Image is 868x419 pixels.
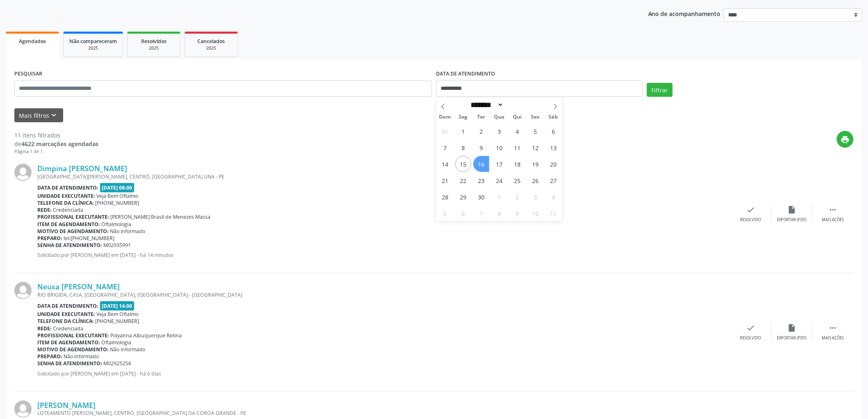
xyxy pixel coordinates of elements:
span: Setembro 23, 2025 [473,172,489,188]
b: Motivo de agendamento: [37,346,109,353]
i:  [829,323,838,332]
span: Setembro 6, 2025 [546,123,562,139]
p: Ano de acompanhamento [648,8,721,18]
span: Oftalmologia [102,339,132,346]
i: print [841,135,850,144]
span: Credenciada [53,325,84,332]
span: Não informado [64,353,99,360]
img: img [14,282,32,299]
i: keyboard_arrow_down [50,111,59,120]
span: Veja Bem Oftalmo [97,311,139,318]
i: check [747,205,756,214]
b: Data de atendimento: [37,302,98,309]
span: Setembro 28, 2025 [437,189,453,205]
div: Mais ações [822,217,844,223]
a: [PERSON_NAME] [37,401,96,410]
div: LOTEAMENTO [PERSON_NAME], CENTRO, [GEOGRAPHIC_DATA] DA COROA GRANDE - PE [37,410,731,417]
span: M02925254 [104,360,131,367]
b: Senha de atendimento: [37,360,102,367]
button: Filtrar [647,83,673,97]
span: Outubro 1, 2025 [491,189,507,205]
span: Sex [526,114,544,120]
i:  [829,205,838,214]
span: Setembro 7, 2025 [437,140,453,156]
span: Outubro 11, 2025 [546,205,562,221]
i: insert_drive_file [788,205,797,214]
b: Preparo: [37,353,62,360]
b: Data de atendimento: [37,184,98,191]
span: Outubro 2, 2025 [509,189,525,205]
b: Item de agendamento: [37,339,100,346]
span: Não informado [110,346,146,353]
div: de [14,140,98,148]
span: Setembro 25, 2025 [509,172,525,188]
label: PESQUISAR [14,68,42,80]
span: [PHONE_NUMBER] [96,318,139,325]
span: Setembro 3, 2025 [491,123,507,139]
p: Solicitado por [PERSON_NAME] em [DATE] - há 6 dias [37,370,731,377]
div: Página 1 de 1 [14,148,98,155]
span: Outubro 3, 2025 [528,189,544,205]
b: Motivo de agendamento: [37,228,109,235]
span: Setembro 10, 2025 [491,140,507,156]
span: Resolvidos [141,38,167,45]
span: Setembro 9, 2025 [473,140,489,156]
span: Setembro 14, 2025 [437,156,453,172]
div: 2025 [133,45,174,51]
span: [DATE] 14:00 [100,301,135,311]
div: 2025 [191,45,232,51]
span: Agendados [19,38,46,45]
span: Veja Bem Oftalmo [97,192,139,199]
span: Outubro 6, 2025 [455,205,471,221]
select: Month [468,101,504,109]
b: Profissional executante: [37,213,109,220]
span: Polyanna Albuquerque Retina [111,332,182,339]
span: [PHONE_NUMBER] [96,199,139,206]
span: Não informado [110,228,146,235]
span: Sáb [544,114,562,120]
span: Setembro 24, 2025 [491,172,507,188]
div: RIO BRIGIDA, CASA, [GEOGRAPHIC_DATA], [GEOGRAPHIC_DATA] - [GEOGRAPHIC_DATA] [37,291,731,298]
strong: 4622 marcações agendadas [21,140,98,148]
b: Item de agendamento: [37,221,100,228]
a: Dimpina [PERSON_NAME] [37,164,127,173]
b: Telefone da clínica: [37,318,94,325]
span: Setembro 27, 2025 [546,172,562,188]
span: Setembro 18, 2025 [509,156,525,172]
span: Ter [472,114,490,120]
span: Outubro 4, 2025 [546,189,562,205]
div: Resolvido [740,217,761,223]
b: Rede: [37,206,52,213]
span: Setembro 5, 2025 [528,123,544,139]
span: Setembro 8, 2025 [455,140,471,156]
span: Setembro 15, 2025 [455,156,471,172]
span: Setembro 12, 2025 [528,140,544,156]
span: Credenciada [53,206,84,213]
span: Setembro 30, 2025 [473,189,489,205]
span: Setembro 1, 2025 [455,123,471,139]
span: [DATE] 08:00 [100,183,135,192]
b: Preparo: [37,235,62,242]
span: Setembro 20, 2025 [546,156,562,172]
span: Setembro 22, 2025 [455,172,471,188]
div: Exportar (PDF) [777,335,807,341]
span: Dom [436,114,454,120]
b: Unidade executante: [37,192,95,199]
span: Setembro 19, 2025 [528,156,544,172]
span: Qua [490,114,508,120]
span: Oftalmologia [102,221,132,228]
span: [PERSON_NAME] Brasil de Menezes Massa [111,213,211,220]
span: Outubro 9, 2025 [509,205,525,221]
b: Unidade executante: [37,311,95,318]
button: Mais filtroskeyboard_arrow_down [14,108,63,123]
span: Outubro 5, 2025 [437,205,453,221]
img: img [14,401,32,418]
span: Setembro 29, 2025 [455,189,471,205]
p: Solicitado por [PERSON_NAME] em [DATE] - há 14 minutos [37,252,731,259]
b: Telefone da clínica: [37,199,94,206]
span: Agosto 31, 2025 [437,123,453,139]
span: Setembro 26, 2025 [528,172,544,188]
span: Cancelados [198,38,225,45]
span: Não compareceram [69,38,117,45]
span: Setembro 21, 2025 [437,172,453,188]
